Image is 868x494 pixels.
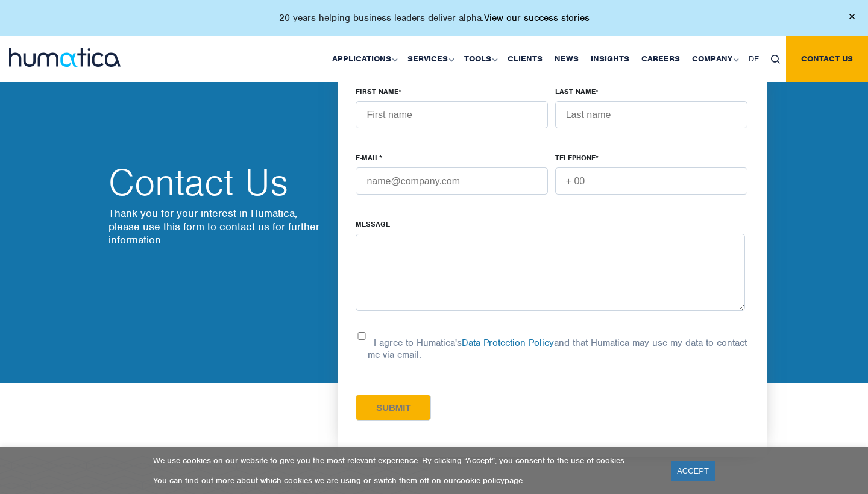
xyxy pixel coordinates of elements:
[356,153,379,163] span: E-MAIL
[153,475,656,486] p: You can find out more about which cookies we are using or switch them off on our page.
[356,87,398,96] span: FIRST NAME
[326,36,401,82] a: Applications
[153,455,656,466] p: We use cookies on our website to give you the most relevant experience. By clicking “Accept”, you...
[401,36,458,82] a: Services
[555,101,747,128] input: Last name
[555,153,596,163] span: TELEPHONE
[585,36,635,82] a: Insights
[108,207,325,246] p: Thank you for your interest in Humatica, please use this form to contact us for further information.
[549,36,585,82] a: News
[555,87,596,96] span: LAST NAME
[9,48,121,67] img: logo
[671,461,715,481] a: ACCEPT
[108,164,325,201] h2: Contact Us
[502,36,549,82] a: Clients
[458,36,502,82] a: Tools
[462,337,554,349] a: Data Protection Policy
[555,167,747,195] input: + 00
[356,167,548,195] input: name@company.com
[749,54,759,64] span: DE
[356,101,548,128] input: First name
[686,36,743,82] a: Company
[279,12,590,24] p: 20 years helping business leaders deliver alpha.
[356,395,431,421] input: Submit
[484,12,590,24] a: View our success stories
[368,337,747,361] p: I agree to Humatica's and that Humatica may use my data to contact me via email.
[743,36,765,82] a: DE
[771,55,780,64] img: search_icon
[635,36,686,82] a: Careers
[356,219,390,229] span: Message
[456,475,505,486] a: cookie policy
[786,36,868,82] a: Contact us
[356,332,368,340] input: I agree to Humatica'sData Protection Policyand that Humatica may use my data to contact me via em...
